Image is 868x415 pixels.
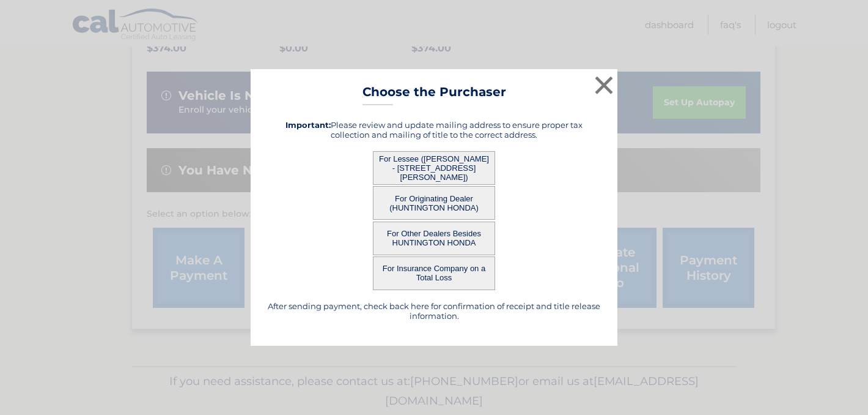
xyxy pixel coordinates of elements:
[373,186,495,220] button: For Originating Dealer (HUNTINGTON HONDA)
[373,151,495,185] button: For Lessee ([PERSON_NAME] - [STREET_ADDRESS][PERSON_NAME])
[285,120,331,130] strong: Important:
[266,120,602,140] h5: Please review and update mailing address to ensure proper tax collection and mailing of title to ...
[592,73,616,97] button: ×
[362,84,506,106] h3: Choose the Purchaser
[266,301,602,321] h5: After sending payment, check back here for confirmation of receipt and title release information.
[373,222,495,255] button: For Other Dealers Besides HUNTINGTON HONDA
[373,256,495,290] button: For Insurance Company on a Total Loss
